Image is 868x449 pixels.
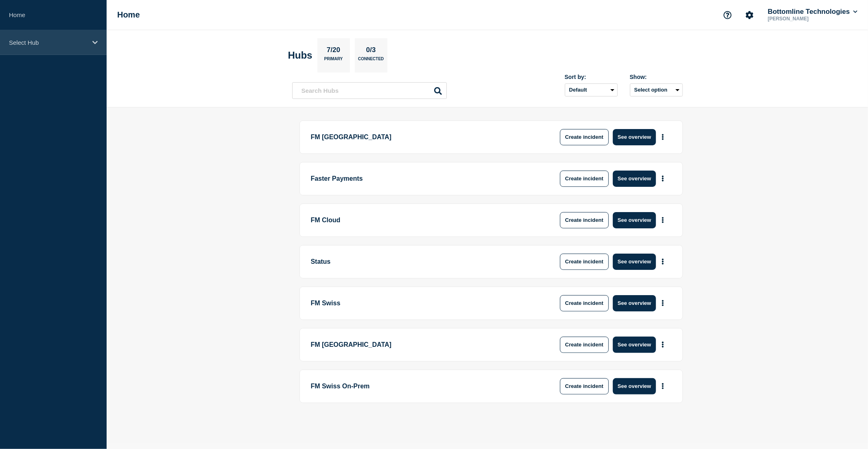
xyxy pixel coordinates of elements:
[311,212,536,228] p: FM Cloud
[565,74,618,80] div: Sort by:
[311,254,536,270] p: Status
[658,129,668,145] button: More actions
[311,171,536,187] p: Faster Payments
[560,254,609,270] button: Create incident
[658,379,668,394] button: More actions
[613,171,656,187] button: See overview
[363,46,379,57] p: 0/3
[560,129,609,145] button: Create incident
[613,212,656,228] button: See overview
[560,212,609,228] button: Create incident
[741,7,758,24] button: Account settings
[613,129,656,145] button: See overview
[658,212,668,228] button: More actions
[292,82,447,99] input: Search Hubs
[766,8,859,16] button: Bottomline Technologies
[766,16,851,22] p: [PERSON_NAME]
[658,296,668,311] button: More actions
[288,50,313,61] h2: Hubs
[658,337,668,352] button: More actions
[658,171,668,186] button: More actions
[613,378,656,394] button: See overview
[560,378,609,394] button: Create incident
[311,337,536,353] p: FM [GEOGRAPHIC_DATA]
[613,254,656,270] button: See overview
[560,337,609,353] button: Create incident
[630,74,683,80] div: Show:
[324,46,343,57] p: 7/20
[630,83,683,96] button: Select option
[560,295,609,311] button: Create incident
[613,337,656,353] button: See overview
[311,295,536,311] p: FM Swiss
[311,129,536,145] p: FM [GEOGRAPHIC_DATA]
[658,254,668,269] button: More actions
[358,57,384,65] p: Connected
[117,10,140,20] h1: Home
[311,378,536,394] p: FM Swiss On-Prem
[613,295,656,311] button: See overview
[560,171,609,187] button: Create incident
[719,7,736,24] button: Support
[324,57,343,65] p: Primary
[565,83,618,96] select: Sort by
[9,39,87,46] p: Select Hub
